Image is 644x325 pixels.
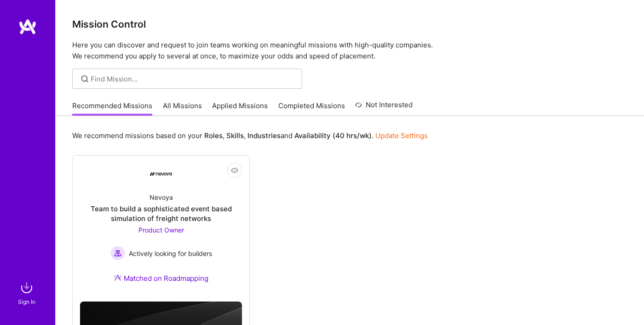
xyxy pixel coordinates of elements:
[80,74,90,84] i: icon SearchGrey
[18,18,37,35] img: logo
[17,279,36,297] img: sign in
[129,249,212,258] span: Actively looking for builders
[204,131,223,140] b: Roles
[278,101,345,116] a: Completed Missions
[355,99,413,116] a: Not Interested
[150,172,172,176] img: Company Logo
[80,163,242,294] a: Company LogoNevoyaTeam to build a sophisticated event based simulation of freight networksProduct...
[80,204,242,223] div: Team to build a sophisticated event based simulation of freight networks
[226,131,244,140] b: Skills
[212,101,268,116] a: Applied Missions
[110,246,125,261] img: Actively looking for builders
[231,167,238,174] i: icon EyeClosed
[72,40,627,62] p: Here you can discover and request to join teams working on meaningful missions with high-quality ...
[72,131,428,140] p: We recommend missions based on your , , and .
[149,192,173,202] div: Nevoya
[114,273,208,283] div: Matched on Roadmapping
[91,74,295,84] input: Find Mission...
[138,226,184,234] span: Product Owner
[163,101,202,116] a: All Missions
[72,101,152,116] a: Recommended Missions
[375,131,428,140] a: Update Settings
[114,274,121,281] img: Ateam Purple Icon
[72,18,627,30] h3: Mission Control
[18,297,35,307] div: Sign In
[247,131,281,140] b: Industries
[294,131,372,140] b: Availability (40 hrs/wk)
[19,279,36,307] a: sign inSign In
